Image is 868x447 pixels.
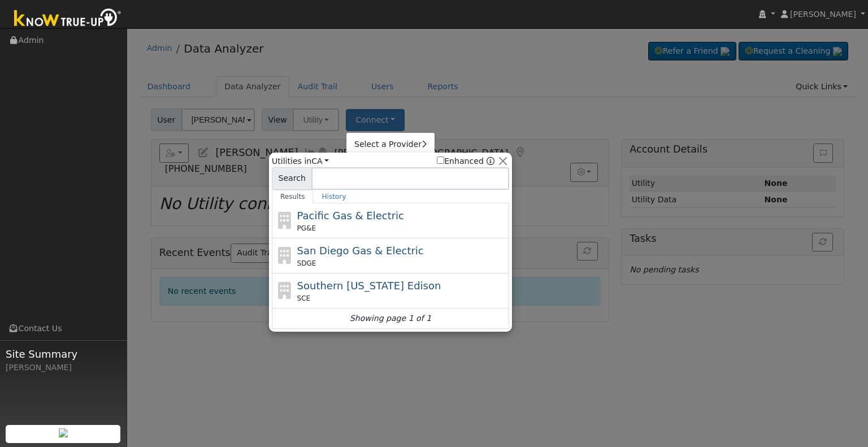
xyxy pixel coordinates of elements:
[297,210,404,222] span: Pacific Gas & Electric
[297,245,424,257] span: San Diego Gas & Electric
[297,223,316,233] span: PG&E
[437,155,484,167] label: Enhanced
[272,167,312,190] span: Search
[297,293,311,303] span: SCE
[297,280,441,292] span: Southern [US_STATE] Edison
[313,190,354,203] a: History
[350,313,431,324] i: Showing page 1 of 1
[297,258,316,268] span: SDGE
[59,428,68,437] img: retrieve
[311,157,329,166] a: CA
[487,157,494,166] a: Enhanced Providers
[437,157,444,164] input: Enhanced
[437,155,494,167] span: Show enhanced providers
[6,362,121,374] div: [PERSON_NAME]
[6,346,121,362] span: Site Summary
[272,155,329,167] span: Utilities in
[790,10,856,19] span: [PERSON_NAME]
[8,6,127,32] img: Know True-Up
[346,137,435,153] a: Select a Provider
[272,190,314,203] a: Results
